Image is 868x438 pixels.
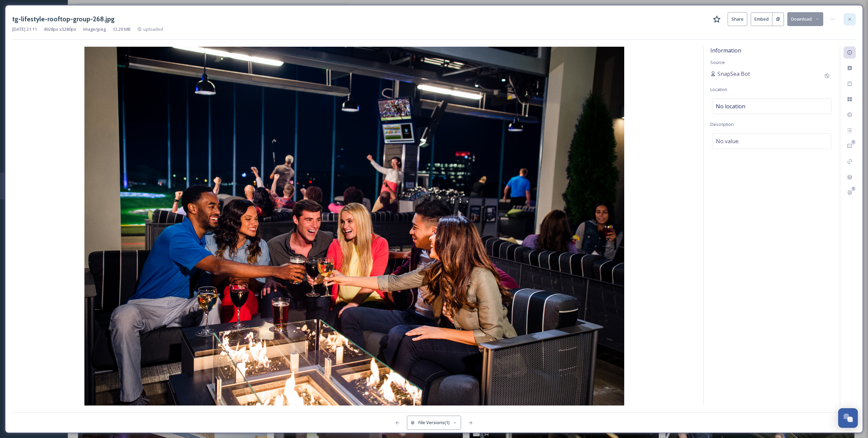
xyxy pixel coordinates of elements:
span: 12.29 MB [113,26,131,32]
span: Location [710,86,727,92]
h3: tg-lifestyle-rooftop-group-268.jpg [12,14,115,24]
span: Description [710,121,734,127]
span: No location [716,102,745,110]
button: Open Chat [838,408,858,428]
span: SnapSea Bot [717,70,750,78]
span: Information [710,47,741,54]
span: 4928 px x 3280 px [44,26,76,32]
span: Source [710,59,725,65]
div: 0 [851,187,856,191]
span: No value. [716,137,739,145]
span: image/jpeg [83,26,106,32]
span: uploaded [143,26,163,32]
button: Embed [751,13,772,26]
img: 10TDeuMPO7cjE9jEhld7c4I-Da7OlasxN.jpg [12,47,696,406]
button: Share [728,12,747,26]
span: [DATE] 21:11 [12,26,37,32]
button: File Versions(1) [407,416,461,430]
button: Download [787,12,823,26]
div: 0 [851,140,856,145]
